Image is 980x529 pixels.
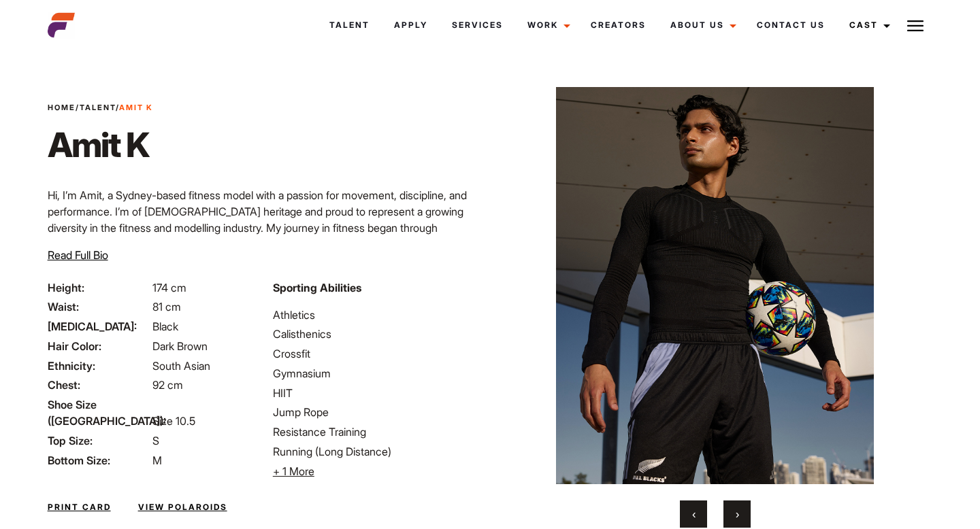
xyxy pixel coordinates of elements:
li: Athletics [273,307,482,323]
span: 92 cm [152,378,183,392]
span: South Asian [152,359,210,373]
li: Calisthenics [273,326,482,342]
span: [MEDICAL_DATA]: [48,318,150,335]
span: Hair Color: [48,338,150,354]
a: Creators [578,7,658,44]
a: Talent [80,103,116,112]
span: Shoe Size ([GEOGRAPHIC_DATA]): [48,396,150,429]
span: Ethnicity: [48,358,150,374]
li: Gymnasium [273,365,482,381]
span: Top Size: [48,432,150,449]
img: cropped-aefm-brand-fav-22-square.png [48,12,75,39]
li: Jump Rope [273,404,482,420]
span: M [152,454,162,467]
li: Resistance Training [273,424,482,440]
span: Waist: [48,298,150,315]
span: 81 cm [152,300,181,313]
a: Talent [317,7,382,44]
a: Cast [837,7,898,44]
li: HIIT [273,385,482,401]
a: Print Card [48,501,111,513]
a: Apply [382,7,440,44]
span: / / [48,102,153,114]
strong: Sporting Abilities [273,281,361,294]
h1: Amit K [48,124,153,165]
span: Next [736,507,739,521]
span: Chest: [48,377,150,393]
span: Read Full Bio [48,248,108,262]
a: Home [48,103,76,112]
a: Contact Us [745,7,837,44]
img: Burger icon [907,18,924,34]
p: Hi, I’m Amit, a Sydney-based fitness model with a passion for movement, discipline, and performan... [48,187,482,285]
li: Crossfit [273,345,482,362]
strong: Amit K [119,103,153,112]
span: Height: [48,279,150,296]
span: + 1 More [273,464,314,478]
span: S [152,434,159,447]
span: 174 cm [152,281,186,294]
a: About Us [658,7,745,44]
li: Running (Long Distance) [273,443,482,460]
span: Bottom Size: [48,452,150,468]
a: View Polaroids [138,501,227,513]
span: Previous [692,507,696,521]
span: Black [152,320,178,333]
button: Read Full Bio [48,247,108,263]
span: Dark Brown [152,339,208,353]
span: Size 10.5 [152,414,195,428]
a: Work [515,7,578,44]
a: Services [440,7,515,44]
